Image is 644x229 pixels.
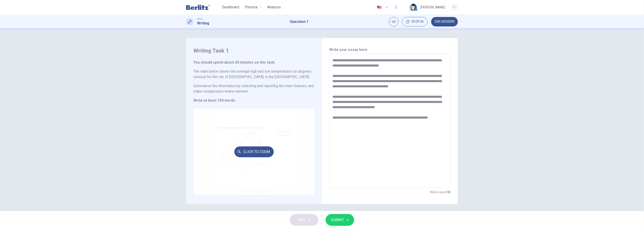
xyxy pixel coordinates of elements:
[435,20,454,24] span: END SESSION
[193,83,315,94] h6: Summarise the information by selecting and reporting the main features, and make comparisons wher...
[402,17,428,26] button: 00:09:36
[266,3,283,11] button: Analysis
[402,17,428,26] div: Hide
[245,5,258,10] span: Practice
[193,60,315,65] h6: You should spend about 20 minutes on this task.
[186,3,210,12] img: Berlitz Latam logo
[222,5,239,10] span: Dashboard
[389,17,399,26] div: Mute
[430,189,451,195] h6: Word count :
[193,47,315,54] h4: Writing Task 1
[220,3,241,11] button: Dashboard
[329,47,451,52] h6: Write your essay here
[193,98,236,103] strong: Write at least 150 words.
[331,217,344,223] span: SUBMIT
[267,5,281,10] span: Analysis
[197,21,209,26] h1: Writing
[186,3,220,12] a: Berlitz Latam logo
[410,4,417,11] img: Profile picture
[234,146,274,157] button: Click to Zoom
[431,17,458,26] button: END SESSION
[377,6,382,9] img: en
[411,20,424,24] span: 00:09:36
[243,3,264,11] button: Practice
[326,214,354,226] button: SUBMIT
[290,19,308,24] h1: Question 1
[197,17,202,21] span: IELTS
[447,190,451,194] strong: 92
[193,69,315,80] h6: The chart below shows the average high and low temperatures (in degrees celsius) for the city of ...
[421,5,445,10] div: [PERSON_NAME]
